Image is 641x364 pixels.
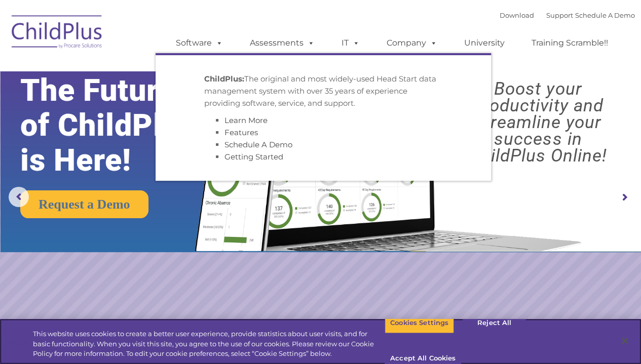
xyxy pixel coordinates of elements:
a: Download [500,11,534,19]
a: IT [331,33,370,53]
a: University [454,33,515,53]
a: Support [546,11,573,19]
button: Reject All [463,312,526,334]
p: The original and most widely-used Head Start data management system with over 35 years of experie... [204,73,442,109]
a: Features [224,128,258,137]
div: This website uses cookies to create a better user experience, provide statistics about user visit... [33,329,385,359]
a: Getting Started [224,152,283,161]
a: Request a Demo [20,190,148,218]
img: ChildPlus by Procare Solutions [7,8,108,59]
button: Cookies Settings [385,312,454,334]
a: Assessments [240,33,325,53]
a: Learn More [224,115,268,125]
strong: ChildPlus: [204,74,244,84]
a: Schedule A Demo [575,11,635,19]
span: Phone number [141,108,184,116]
button: Close [614,330,636,352]
a: Company [376,33,447,53]
rs-layer: The Future of ChildPlus is Here! [20,73,225,178]
a: Schedule A Demo [224,140,292,149]
a: Training Scramble!! [521,33,618,53]
rs-layer: Boost your productivity and streamline your success in ChildPlus Online! [443,80,633,164]
font: | [500,11,635,19]
a: Software [166,33,233,53]
span: Last name [141,67,172,74]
